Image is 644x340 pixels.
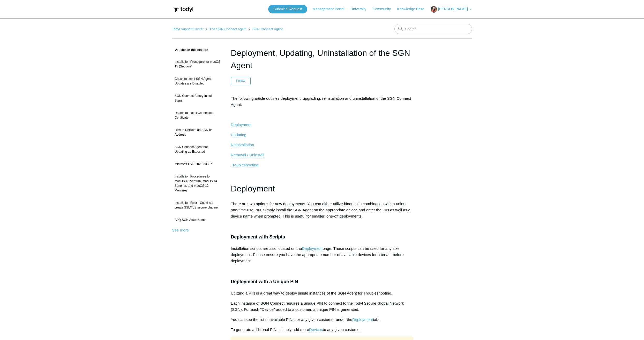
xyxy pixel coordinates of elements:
[231,77,251,85] button: Follow Article
[231,202,410,218] span: There are two options for new deployments. You can either utilize binaries in combination with a ...
[352,317,373,322] a: Deployment
[172,125,223,140] a: How to Reclaim an SGN IP Address
[394,24,472,34] input: Search
[231,47,413,72] h1: Deployment, Updating, Uninstallation of the SGN Agent
[172,57,223,71] a: Installation Procedure for macOS 15 (Sequoia)
[172,48,208,52] span: Articles in this section
[172,108,223,122] a: Unable to Install Connection Certificate
[172,91,223,105] a: SGN Connect Binary Install Steps
[172,228,189,232] a: See more
[231,246,302,251] span: Installation scripts are also located on the
[231,234,285,239] span: Deployment with Scripts
[268,5,307,13] a: Submit a Request
[231,317,352,322] span: You can see the list of available PINs for any given customer under the
[209,27,246,31] a: The SGN Connect Agent
[231,327,309,332] span: To generate additional PINs, simply add more
[247,27,282,31] li: SGN Connect Agent
[431,6,472,13] button: [PERSON_NAME]
[373,6,396,12] a: Community
[231,153,264,157] a: Removal / Uninstall
[231,143,254,147] a: Reinstallation
[231,163,258,167] a: Troubleshooting
[205,27,248,31] li: The SGN Connect Agent
[172,74,223,88] a: Check to see if SGN Agent Updates are Disabled
[373,317,379,322] span: tab.
[438,7,468,11] span: [PERSON_NAME]
[313,6,349,12] a: Management Portal
[309,327,323,332] a: Devices
[231,153,264,157] span: Removal / Uninstall
[323,327,362,332] span: to any given customer.
[231,133,246,137] a: Updating
[231,122,251,127] a: Deployment
[350,6,371,12] a: University
[172,198,223,212] a: Installation Error - Could not create SSL/TLS secure channel
[231,96,411,107] span: The following article outlines deployment, upgrading, reinstallation and uninstallation of the SG...
[172,27,205,31] li: Todyl Support Center
[231,184,275,193] span: Deployment
[252,27,283,31] a: SGN Connect Agent
[231,279,298,284] span: Deployment with a Unique PIN
[172,27,204,31] a: Todyl Support Center
[231,291,392,295] span: Utilizing a PIN is a great way to deploy single instances of the SGN Agent for Troubleshooting.
[231,122,251,127] span: Deployment
[302,246,323,251] a: Deployment
[397,6,430,12] a: Knowledge Base
[172,159,223,169] a: Microsoft CVE-2023-23397
[172,172,223,195] a: Installation Procedures for macOS 13 Ventura, macOS 14 Sonoma, and macOS 12 Monterey
[231,246,404,263] span: page. These scripts can be used for any size deployment. Please ensure you have the appropriate n...
[172,5,194,14] img: Todyl Support Center Help Center home page
[172,142,223,157] a: SGN Connect Agent not Updating as Expected
[231,301,404,312] span: Each instance of SGN Connect requires a unique PIN to connect to the Todyl Secure Global Network ...
[172,215,223,225] a: FAQ-SGN Auto Update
